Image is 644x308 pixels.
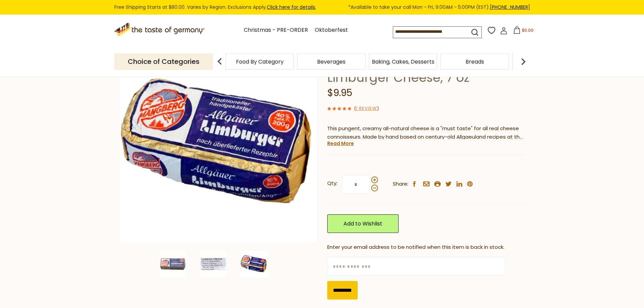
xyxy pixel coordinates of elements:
[317,59,345,64] a: Beverages
[393,180,408,188] span: Share:
[356,105,377,112] a: 1 Review
[509,26,538,37] button: $0.00
[490,4,530,10] a: [PHONE_NUMBER]
[213,55,226,68] img: previous arrow
[327,124,525,141] p: This pungent, creamy all-natural cheese is a "must taste" for all real cheese connoisseurs. Made ...
[327,86,352,99] span: $9.95
[114,53,213,70] p: Choice of Categories
[348,3,530,11] span: *Available to take your call Mon - Fri, 9:00AM - 5:00PM (EST).
[244,26,308,35] a: Christmas - PRE-ORDER
[240,251,267,278] img: Mangberg Orginal Bavarian Limburger Cheese, 7 oz
[342,175,370,194] input: Qty:
[466,59,484,64] a: Breads
[327,179,337,188] strong: Qty:
[327,243,525,252] div: Enter your email address to be notified when this item is back in stock.
[327,55,525,85] h1: Mangberg Orginal Bavarian Limburger Cheese, 7 oz
[267,4,316,10] a: Click here for details.
[114,3,530,11] div: Free Shipping Starts at $80.00. Varies by Region. Exclusions Apply.
[159,251,186,278] img: Mangberg Orginal Bavarian Limburger Cheese, 7 oz
[200,251,227,278] img: Mangberg Orginal Bavarian Limburger Cheese, 7 oz
[517,55,530,68] img: next arrow
[522,27,533,33] span: $0.00
[327,214,399,233] a: Add to Wishlist
[372,59,434,64] a: Baking, Cakes, Desserts
[354,105,379,112] span: ( )
[119,45,317,242] img: Mangberg Orginal Bavarian Limburger Cheese, 7 oz
[327,140,354,147] a: Read More
[315,26,348,35] a: Oktoberfest
[236,59,284,64] a: Food By Category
